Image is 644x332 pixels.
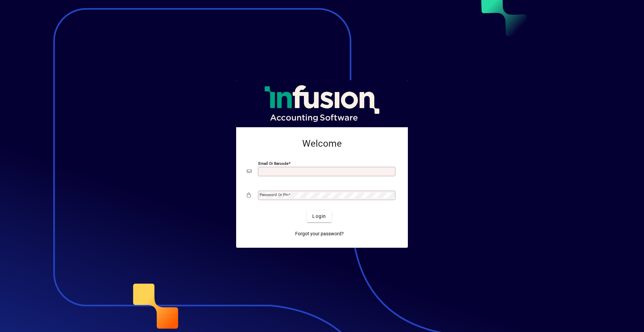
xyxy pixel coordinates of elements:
[247,138,397,149] h2: Welcome
[258,161,288,166] mat-label: Email or Barcode
[307,210,331,222] button: Login
[260,192,288,197] mat-label: Password or Pin
[295,230,344,237] span: Forgot your password?
[292,228,346,240] a: Forgot your password?
[312,213,326,220] span: Login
